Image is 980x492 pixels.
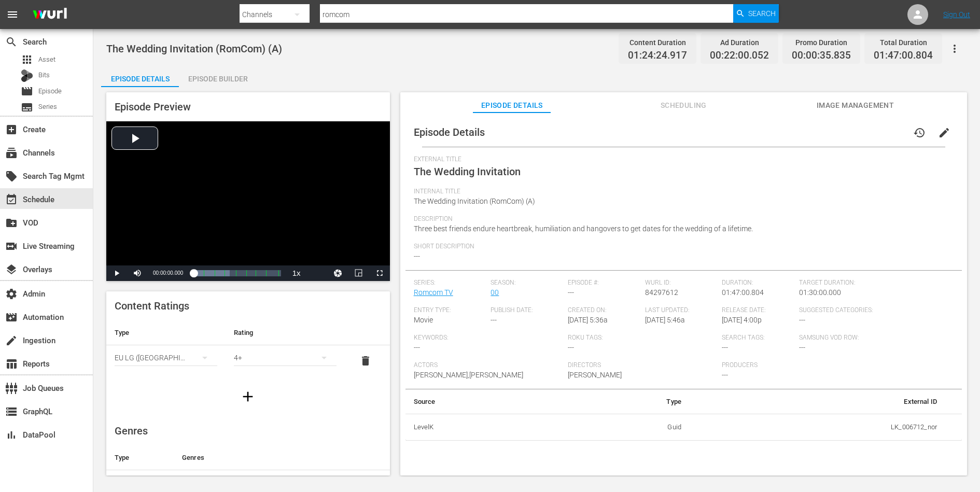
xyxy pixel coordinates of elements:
span: The Wedding Invitation (RomCom) (A) [106,43,282,55]
span: Created On: [568,306,640,315]
div: Episode Details [101,66,179,91]
span: --- [799,343,805,352]
span: Actors [414,361,563,370]
span: Scheduling [645,99,722,112]
span: history [913,126,926,139]
span: Channels [5,147,18,159]
span: 01:47:00.804 [874,50,933,62]
a: Romcom TV [414,288,453,297]
span: 00:00:35.835 [792,50,851,62]
span: --- [414,252,420,260]
div: Content Duration [628,35,687,50]
button: Play [106,265,127,281]
span: Samsung VOD Row: [799,334,871,342]
a: Sign Out [943,10,970,19]
span: The Wedding Invitation (RomCom) (A) [414,197,535,205]
span: 01:30:00.000 [799,288,841,297]
span: GraphQL [5,405,18,418]
span: Keywords: [414,334,563,342]
span: Series [21,101,33,114]
span: Job Queues [5,382,18,395]
span: Duration: [722,279,794,287]
button: Search [733,4,779,23]
div: Bits [21,69,33,82]
span: Movie [414,316,433,324]
span: Live Streaming [5,240,18,252]
span: Directors [568,361,717,370]
button: Mute [127,265,148,281]
div: Ad Duration [710,35,769,50]
td: Guid [562,414,690,441]
div: Total Duration [874,35,933,50]
button: Picture-in-Picture [348,265,369,281]
th: Rating [226,320,345,345]
span: Episode Preview [115,101,191,113]
th: Type [562,389,690,414]
span: --- [799,316,805,324]
span: Season: [491,279,563,287]
span: 00:22:00.052 [710,50,769,62]
button: Fullscreen [369,265,390,281]
span: Admin [5,288,18,300]
span: The Wedding Invitation [414,165,521,178]
th: Source [405,389,562,414]
span: Search Tags: [722,334,794,342]
span: [PERSON_NAME],[PERSON_NAME] [414,371,523,379]
th: Type [106,320,226,345]
span: Release Date: [722,306,794,315]
span: Episode [21,85,33,97]
span: Content Ratings [115,300,189,312]
span: Producers [722,361,871,370]
span: 01:47:00.804 [722,288,764,297]
span: Series: [414,279,486,287]
div: Episode Builder [179,66,257,91]
span: delete [359,355,372,367]
button: Jump To Time [328,265,348,281]
span: Ingestion [5,334,18,347]
div: EU LG ([GEOGRAPHIC_DATA]) [115,343,217,372]
img: ans4CAIJ8jUAAAAAAAAAAAAAAAAAAAAAAAAgQb4GAAAAAAAAAAAAAAAAAAAAAAAAJMjXAAAAAAAAAAAAAAAAAAAAAAAAgAT5G... [25,3,75,27]
span: VOD [5,217,18,229]
button: history [907,120,932,145]
th: Type [106,445,174,470]
span: Episode Details [414,126,485,138]
div: 4+ [234,343,337,372]
span: Publish Date: [491,306,563,315]
span: --- [568,343,574,352]
a: 00 [491,288,499,297]
span: 00:00:00.000 [153,270,183,276]
th: LevelK [405,414,562,441]
span: Bits [38,70,50,80]
button: Playback Rate [286,265,307,281]
span: --- [414,343,420,352]
span: [DATE] 5:36a [568,316,608,324]
span: Roku Tags: [568,334,717,342]
span: [DATE] 5:46a [645,316,685,324]
span: --- [491,316,497,324]
span: [DATE] 4:00p [722,316,762,324]
span: Description [414,215,948,223]
span: Asset [21,53,33,66]
span: [PERSON_NAME] [568,371,622,379]
div: Promo Duration [792,35,851,50]
button: delete [353,348,378,373]
span: Entry Type: [414,306,486,315]
span: Search [748,4,776,23]
span: Search Tag Mgmt [5,170,18,182]
span: External Title [414,156,948,164]
span: menu [6,8,19,21]
span: 01:24:24.917 [628,50,687,62]
span: Episode [38,86,62,96]
span: Episode #: [568,279,640,287]
span: Series [38,102,57,112]
td: LK_006712_nor [690,414,945,441]
span: Image Management [816,99,894,112]
span: Last Updated: [645,306,717,315]
span: Target Duration: [799,279,948,287]
th: Genres [174,445,358,470]
table: simple table [106,320,390,377]
table: simple table [405,389,962,441]
span: edit [938,126,950,139]
span: Reports [5,358,18,370]
span: DataPool [5,429,18,441]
